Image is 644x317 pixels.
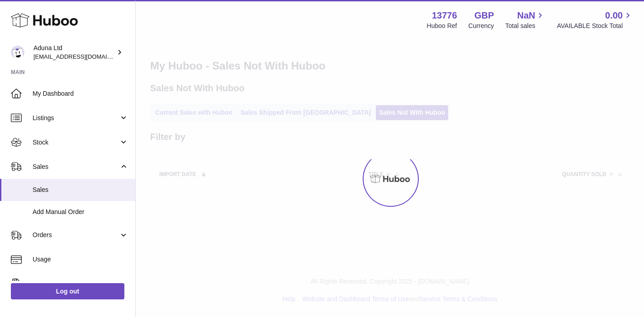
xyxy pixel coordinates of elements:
span: Add Manual Order [33,208,128,216]
span: Listings [33,114,119,122]
a: Log out [11,283,124,299]
a: NaN Total sales [505,9,545,30]
span: My Dashboard [33,89,128,98]
strong: 13776 [432,9,457,22]
span: Sales [33,186,128,194]
strong: GBP [474,9,494,22]
span: Invoicing and Payments [33,280,119,288]
span: [EMAIL_ADDRESS][DOMAIN_NAME] [33,53,133,60]
div: Aduna Ltd [33,44,115,61]
span: AVAILABLE Stock Total [557,22,633,30]
div: Huboo Ref [427,22,457,30]
img: foyin.fagbemi@aduna.com [11,46,24,59]
span: Sales [33,163,119,171]
span: NaN [517,9,535,22]
span: Orders [33,231,119,239]
a: 0.00 AVAILABLE Stock Total [557,9,633,30]
span: 0.00 [605,9,623,22]
span: Stock [33,138,119,147]
span: Usage [33,255,128,264]
div: Currency [469,22,494,30]
span: Total sales [505,22,545,30]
